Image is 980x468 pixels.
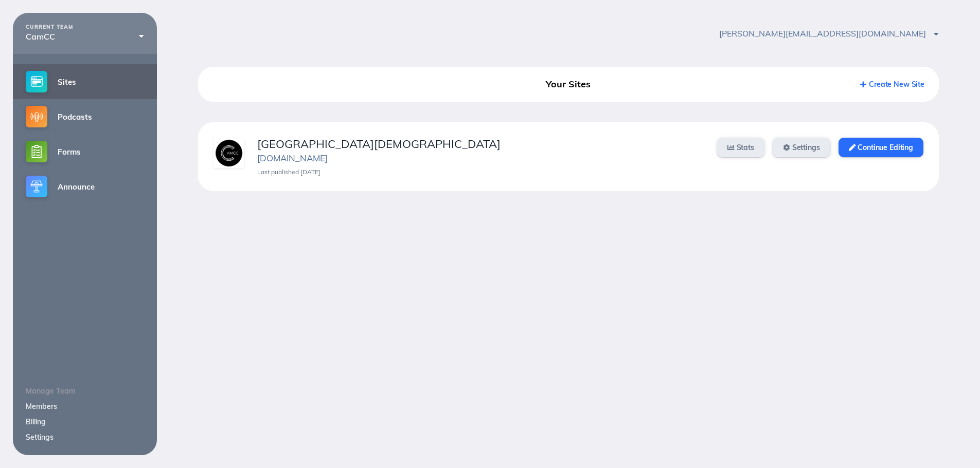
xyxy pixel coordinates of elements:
a: Members [26,402,57,411]
img: podcasts-small@2x.png [26,106,47,127]
a: Announce [13,169,157,204]
a: Settings [773,138,830,157]
div: Your Sites [450,75,687,93]
img: announce-small@2x.png [26,176,47,197]
div: CamCC [26,32,144,41]
a: Continue Editing [839,138,923,157]
a: [DOMAIN_NAME] [257,153,328,163]
a: Stats [717,138,764,157]
a: Billing [26,417,46,426]
span: [PERSON_NAME][EMAIL_ADDRESS][DOMAIN_NAME] [719,28,939,39]
a: Create New Site [860,80,924,89]
a: Settings [26,433,54,442]
div: CURRENT TEAM [26,24,144,30]
a: Sites [13,64,157,99]
img: vievzmvafxvnastf.png [213,138,244,169]
span: Manage Team [26,386,75,396]
img: sites-small@2x.png [26,71,47,92]
a: Podcasts [13,99,157,134]
div: Last published [DATE] [257,169,704,176]
a: Forms [13,134,157,169]
div: [GEOGRAPHIC_DATA][DEMOGRAPHIC_DATA] [257,138,704,151]
img: forms-small@2x.png [26,141,47,162]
